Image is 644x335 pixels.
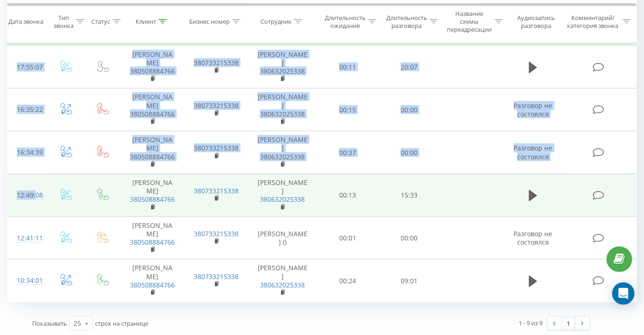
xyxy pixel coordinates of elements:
[32,319,67,328] span: Показывать
[325,14,366,29] div: Длительность ожидания
[194,144,239,152] a: 380733215338
[17,229,37,247] div: 12:41:11
[248,89,317,131] td: [PERSON_NAME]
[248,260,317,302] td: [PERSON_NAME]
[248,46,317,89] td: [PERSON_NAME]
[136,18,156,26] div: Клиент
[17,144,37,162] div: 16:34:39
[248,217,317,260] td: [PERSON_NAME] ()
[194,101,239,110] a: 380733215338
[514,101,553,118] span: Разговор не состоялся
[386,14,427,29] div: Длительность разговора
[130,152,175,161] a: 380508884766
[317,89,378,131] td: 00:15
[194,272,239,281] a: 380733215338
[74,319,81,328] div: 25
[514,229,553,246] span: Разговор не состоялся
[120,131,184,174] td: [PERSON_NAME]
[519,318,543,328] div: 1 - 9 из 9
[130,67,175,75] a: 380508884766
[194,58,239,67] a: 380733215338
[566,14,620,29] div: Комментарий/категория звонка
[95,319,148,328] span: строк на странице
[260,109,305,118] a: 380632025338
[612,282,635,305] div: Open Intercom Messenger
[378,217,440,260] td: 00:00
[194,186,239,195] a: 380733215338
[17,186,37,205] div: 12:49:08
[130,280,175,289] a: 380508884766
[54,14,74,29] div: Тип звонка
[378,174,440,217] td: 15:33
[317,46,378,89] td: 00:11
[17,101,37,119] div: 16:35:22
[189,18,230,26] div: Бизнес номер
[120,46,184,89] td: [PERSON_NAME]
[514,144,553,161] span: Разговор не состоялся
[120,174,184,217] td: [PERSON_NAME]
[317,217,378,260] td: 00:01
[248,174,317,217] td: [PERSON_NAME]
[317,174,378,217] td: 00:13
[378,89,440,131] td: 00:00
[562,317,575,330] a: 1
[91,18,110,26] div: Статус
[120,217,184,260] td: [PERSON_NAME]
[378,260,440,302] td: 09:01
[194,229,239,238] a: 380733215338
[317,260,378,302] td: 00:24
[260,67,305,75] a: 380632025338
[447,10,492,34] div: Название схемы переадресации
[378,46,440,89] td: 20:07
[248,131,317,174] td: [PERSON_NAME]
[130,238,175,246] a: 380508884766
[512,14,561,29] div: Аудиозапись разговора
[120,260,184,302] td: [PERSON_NAME]
[130,195,175,204] a: 380508884766
[8,18,43,26] div: Дата звонка
[260,195,305,204] a: 380632025338
[378,131,440,174] td: 00:00
[260,280,305,289] a: 380632025338
[317,131,378,174] td: 00:37
[17,58,37,76] div: 17:55:07
[130,109,175,118] a: 380508884766
[120,89,184,131] td: [PERSON_NAME]
[260,152,305,161] a: 380632025338
[260,18,292,26] div: Сотрудник
[17,272,37,290] div: 10:34:01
